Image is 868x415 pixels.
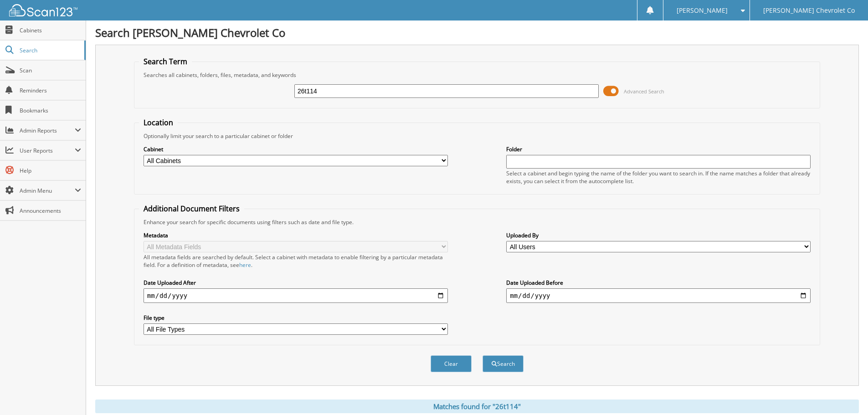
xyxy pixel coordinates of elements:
[483,355,524,372] button: Search
[20,187,75,195] span: Admin Menu
[20,127,75,134] span: Admin Reports
[506,279,811,287] label: Date Uploaded Before
[20,207,81,215] span: Announcements
[822,371,868,415] iframe: Chat Widget
[20,147,75,154] span: User Reports
[506,169,811,185] div: Select a cabinet and begin typing the name of the folder you want to search in. If the name match...
[624,88,664,95] span: Advanced Search
[20,46,80,54] span: Search
[144,231,448,239] label: Metadata
[20,107,81,114] span: Bookmarks
[139,218,815,226] div: Enhance your search for specific documents using filters such as date and file type.
[20,67,81,74] span: Scan
[95,25,859,40] h1: Search [PERSON_NAME] Chevrolet Co
[20,87,81,94] span: Reminders
[144,145,448,153] label: Cabinet
[431,355,472,372] button: Clear
[144,253,448,269] div: All metadata fields are searched by default. Select a cabinet with metadata to enable filtering b...
[239,261,251,269] a: here
[144,288,448,303] input: start
[139,71,815,79] div: Searches all cabinets, folders, files, metadata, and keywords
[95,400,859,413] div: Matches found for "26t114"
[20,167,81,174] span: Help
[506,231,811,239] label: Uploaded By
[20,26,81,34] span: Cabinets
[506,288,811,303] input: end
[763,8,855,13] span: [PERSON_NAME] Chevrolet Co
[144,279,448,287] label: Date Uploaded After
[9,4,77,16] img: scan123-logo-white.svg
[139,132,815,140] div: Optionally limit your search to a particular cabinet or folder
[677,8,728,13] span: [PERSON_NAME]
[139,204,244,214] legend: Additional Document Filters
[139,118,178,128] legend: Location
[144,314,448,322] label: File type
[506,145,811,153] label: Folder
[139,56,192,67] legend: Search Term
